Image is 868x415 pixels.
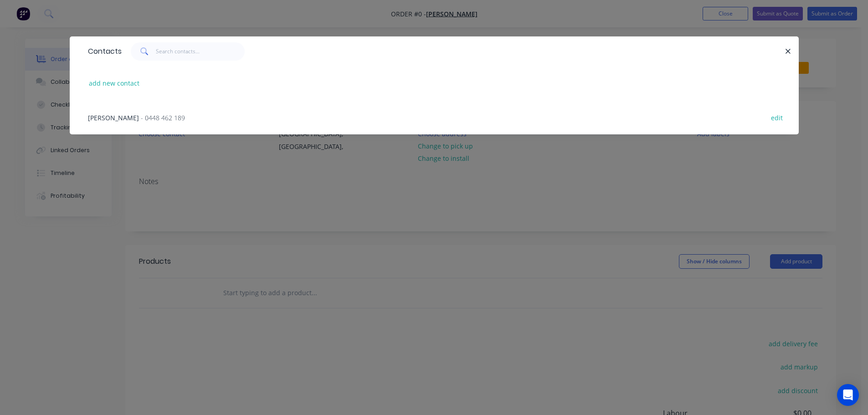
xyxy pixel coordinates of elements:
span: - 0448 462 189 [141,113,185,122]
button: add new contact [84,77,144,89]
span: [PERSON_NAME] [88,113,139,122]
div: Open Intercom Messenger [837,384,859,406]
input: Search contacts... [156,42,245,61]
button: edit [766,111,788,123]
div: Contacts [83,37,122,66]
